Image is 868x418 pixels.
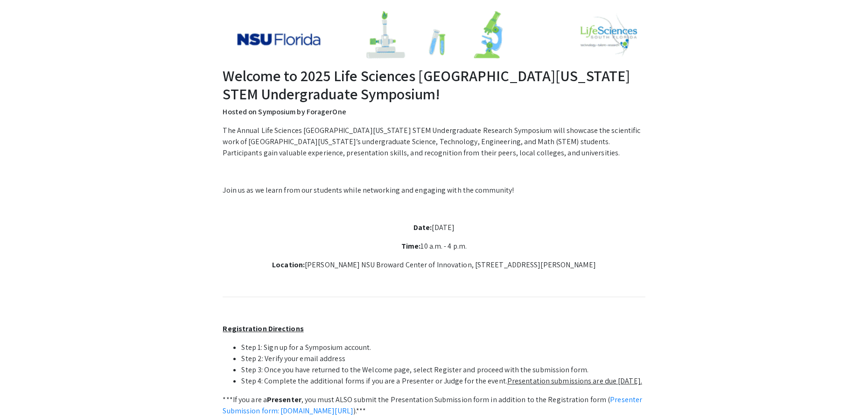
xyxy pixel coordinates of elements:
[241,354,345,363] span: Step 2: Verify your email address
[223,394,645,417] p: ***If you are a , you must ALSO submit the Presentation Submission form in addition to the Regist...
[223,125,645,159] p: The Annual Life Sciences [GEOGRAPHIC_DATA][US_STATE] STEM Undergraduate Research Symposium will s...
[223,324,303,334] u: Registration Directions
[507,376,642,386] u: Presentation submissions are due [DATE].
[223,106,645,118] p: Hosted on Symposium by ForagerOne
[7,376,40,411] iframe: Chat
[272,260,305,270] strong: Location:
[223,395,642,416] a: Presenter Submission form: [DOMAIN_NAME][URL]
[413,223,432,232] strong: Date:
[267,395,301,404] strong: Presenter
[241,376,645,387] li: Step 4: Complete the additional forms if you are a Presenter or Judge for the event.
[223,259,645,271] p: [PERSON_NAME] NSU Broward Center of Innovation, [STREET_ADDRESS][PERSON_NAME]
[401,241,421,251] strong: Time:
[223,222,645,233] p: [DATE]
[223,241,645,252] p: 10 a.m. - 4 p.m.
[223,185,645,196] p: Join us as we learn from our students while networking and engaging with the community!
[241,364,645,376] li: Step 3: Once you have returned to the Welcome page, select Register and proceed with the submissi...
[223,67,645,103] h2: Welcome to 2025 Life Sciences [GEOGRAPHIC_DATA][US_STATE] STEM Undergraduate Symposium!
[241,342,371,352] span: Step 1: Sign up for a Symposium account.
